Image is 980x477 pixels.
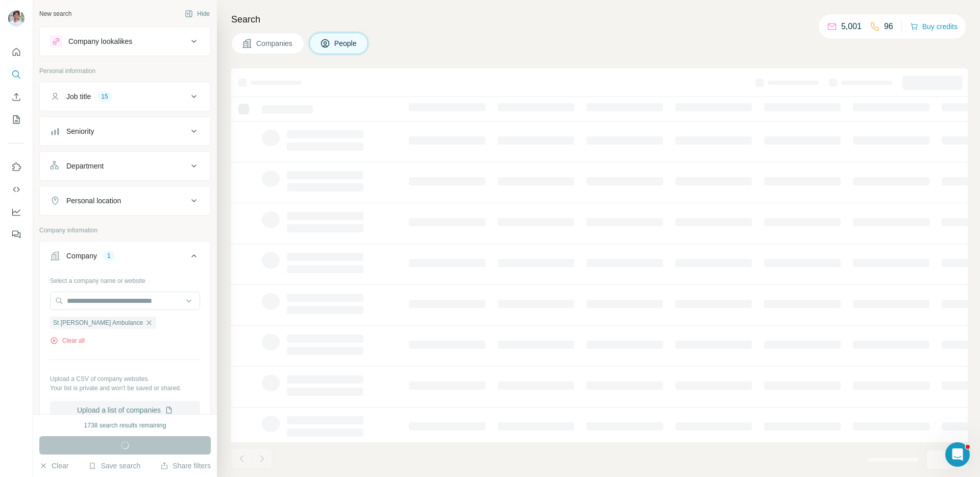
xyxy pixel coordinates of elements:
div: New search [39,9,71,18]
p: Company information [39,226,211,235]
div: 1 [103,251,115,260]
span: People [334,38,358,49]
button: Hide [178,6,217,21]
div: Company [66,251,97,261]
p: Your list is private and won't be saved or shared. [50,384,200,393]
button: Enrich CSV [8,88,24,106]
button: Buy credits [910,19,958,34]
span: Companies [256,38,293,49]
div: Select a company name or website [50,272,200,285]
div: Personal location [66,196,121,206]
button: Quick start [8,43,24,61]
button: Use Surfe on LinkedIn [8,158,24,176]
button: Company lookalikes [40,29,210,54]
button: Feedback [8,225,24,244]
div: 1738 search results remaining [84,421,166,430]
p: 5,001 [841,20,862,33]
button: Company1 [40,244,210,272]
span: St [PERSON_NAME] Ambulance [53,318,143,327]
img: Avatar [8,10,24,27]
p: 96 [884,20,893,33]
button: Search [8,65,24,84]
button: Dashboard [8,203,24,221]
button: Job title15 [40,84,210,109]
button: Department [40,154,210,178]
button: Use Surfe API [8,180,24,199]
p: Personal information [39,66,211,76]
div: Department [66,161,104,171]
div: 15 [97,92,112,101]
button: Share filters [160,461,211,471]
div: Job title [66,91,91,102]
button: My lists [8,110,24,129]
button: Personal location [40,188,210,213]
button: Clear all [50,336,85,345]
button: Save search [88,461,140,471]
button: Seniority [40,119,210,144]
button: Upload a list of companies [50,401,200,419]
button: Clear [39,461,68,471]
p: Upload a CSV of company websites. [50,374,200,384]
div: Company lookalikes [68,36,132,46]
h4: Search [231,12,968,27]
iframe: Intercom live chat [945,442,970,467]
div: Seniority [66,126,94,136]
